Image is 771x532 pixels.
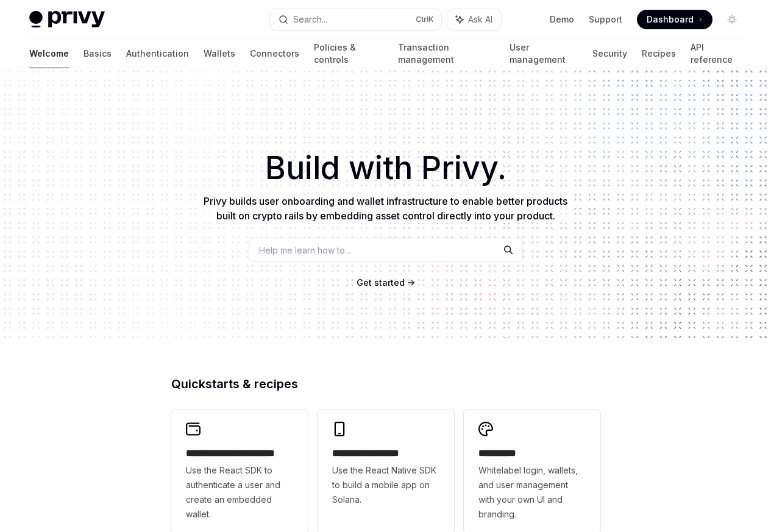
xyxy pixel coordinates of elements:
a: Welcome [29,39,69,68]
a: Get started [357,277,405,289]
a: User management [510,39,578,68]
span: Quickstarts & recipes [171,378,298,390]
a: Dashboard [637,10,712,29]
span: Use the React SDK to authenticate a user and create an embedded wallet. [186,463,293,522]
a: Demo [550,13,574,26]
a: Policies & controls [314,39,383,68]
a: Transaction management [398,39,494,68]
a: Support [589,13,622,26]
a: Connectors [250,39,299,68]
span: Help me learn how to… [259,244,352,257]
div: Search... [293,12,327,27]
a: Authentication [126,39,189,68]
span: Build with Privy. [265,157,506,179]
span: Ask AI [468,13,492,26]
span: Privy builds user onboarding and wallet infrastructure to enable better products built on crypto ... [204,195,567,222]
a: Basics [83,39,112,68]
img: light logo [29,11,105,28]
span: Ctrl K [416,15,434,24]
a: API reference [691,39,742,68]
span: Get started [357,277,405,288]
button: Toggle dark mode [722,10,742,29]
span: Use the React Native SDK to build a mobile app on Solana. [332,463,439,507]
a: Wallets [204,39,235,68]
span: Dashboard [647,13,694,26]
span: Whitelabel login, wallets, and user management with your own UI and branding. [478,463,586,522]
button: Ask AI [447,9,501,30]
a: Recipes [642,39,676,68]
button: Search...CtrlK [270,9,441,30]
a: Security [592,39,627,68]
